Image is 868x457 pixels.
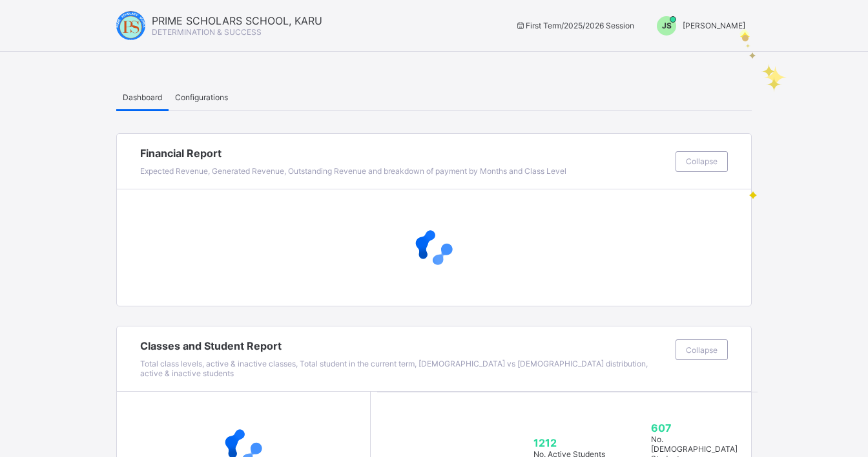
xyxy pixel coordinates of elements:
span: Financial Report [140,147,669,160]
span: Classes and Student Report [140,339,669,352]
span: Collapse [686,156,718,166]
span: Collapse [686,345,718,355]
span: Dashboard [123,92,162,102]
span: Total class levels, active & inactive classes, Total student in the current term, [DEMOGRAPHIC_DA... [140,359,648,378]
span: 1212 [533,436,610,449]
span: PRIME SCHOLARS SCHOOL, KARU [152,14,322,27]
span: Configurations [175,92,228,102]
span: [PERSON_NAME] [683,21,745,30]
span: JS [662,21,672,30]
span: session/term information [515,21,634,30]
span: DETERMINATION & SUCCESS [152,27,262,37]
span: 607 [651,421,727,434]
span: Expected Revenue, Generated Revenue, Outstanding Revenue and breakdown of payment by Months and C... [140,166,566,176]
